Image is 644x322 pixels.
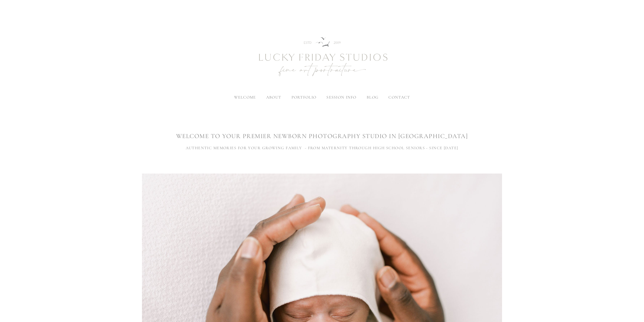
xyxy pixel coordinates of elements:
[388,95,410,100] a: contact
[326,95,356,100] label: session info
[231,19,413,95] img: Newborn Photography Denver | Lucky Friday Studios
[142,132,502,141] h1: WELCOME TO YOUR premier newborn photography studio IN [GEOGRAPHIC_DATA]
[367,95,378,100] a: blog
[266,95,281,100] label: about
[292,95,317,100] label: portfolio
[234,95,256,100] a: welcome
[142,145,502,151] h3: AUTHENTIC MEMORIES FOR YOUR GROWING FAMILY - FROM MATERNITY THROUGH HIGH SCHOOL SENIORS - SINCE [...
